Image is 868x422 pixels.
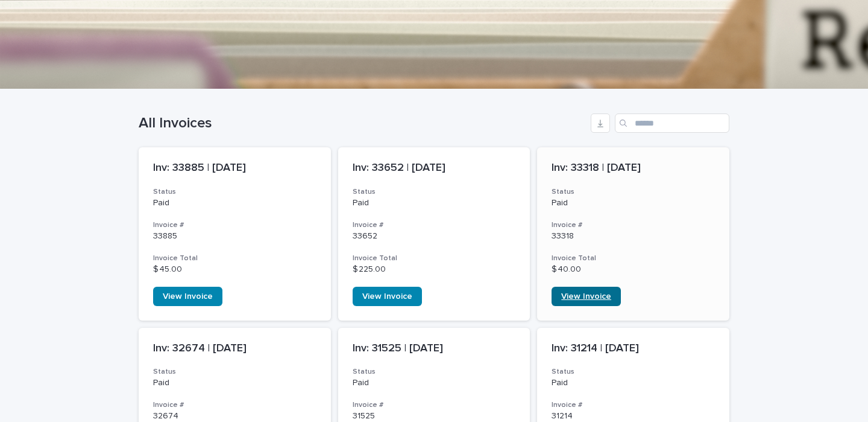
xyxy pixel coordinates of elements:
p: 32674 [153,411,316,421]
h3: Invoice # [353,220,516,230]
p: Paid [153,198,316,208]
span: View Invoice [163,292,213,301]
a: View Invoice [353,287,422,306]
p: Inv: 31214 | [DATE] [552,342,715,356]
p: Paid [353,198,516,208]
h3: Invoice Total [153,254,316,263]
h3: Status [353,187,516,197]
p: Inv: 31525 | [DATE] [353,342,516,356]
p: Inv: 33885 | [DATE] [153,162,316,175]
a: Inv: 33652 | [DATE]StatusPaidInvoice #33652Invoice Total$ 225.00View Invoice [338,147,530,321]
h3: Status [552,187,715,197]
h3: Invoice Total [353,254,516,263]
p: 31525 [353,411,516,421]
span: View Invoice [362,292,412,301]
h3: Status [353,367,516,377]
a: Inv: 33885 | [DATE]StatusPaidInvoice #33885Invoice Total$ 45.00View Invoice [139,147,331,321]
h3: Status [153,367,316,377]
p: $ 225.00 [353,264,516,275]
h3: Invoice # [153,400,316,410]
h3: Invoice Total [552,254,715,263]
p: Inv: 33652 | [DATE] [353,162,516,175]
p: Paid [153,378,316,388]
p: Paid [552,198,715,208]
a: View Invoice [552,287,621,306]
p: $ 40.00 [552,264,715,275]
p: 33318 [552,231,715,241]
p: Paid [552,378,715,388]
h3: Invoice # [552,400,715,410]
h3: Status [153,187,316,197]
p: $ 45.00 [153,264,316,275]
h3: Status [552,367,715,377]
h3: Invoice # [353,400,516,410]
p: 33652 [353,231,516,241]
h3: Invoice # [153,220,316,230]
p: Inv: 32674 | [DATE] [153,342,316,356]
input: Search [615,113,729,133]
h3: Invoice # [552,220,715,230]
p: Inv: 33318 | [DATE] [552,162,715,175]
p: Paid [353,378,516,388]
p: 31214 [552,411,715,421]
a: Inv: 33318 | [DATE]StatusPaidInvoice #33318Invoice Total$ 40.00View Invoice [537,147,729,321]
span: View Invoice [561,292,611,301]
a: View Invoice [153,287,222,306]
p: 33885 [153,231,316,241]
h1: All Invoices [139,115,586,132]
